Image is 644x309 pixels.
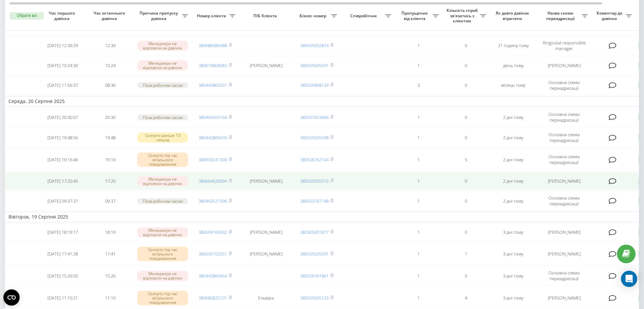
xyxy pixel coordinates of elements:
[537,57,591,75] td: [PERSON_NAME]
[537,243,591,265] td: [PERSON_NAME]
[442,128,490,147] td: 0
[490,108,537,127] td: 2 дні тому
[344,13,385,19] span: Співробітник
[86,287,134,309] td: 11:10
[86,128,134,147] td: 19:48
[490,243,537,265] td: 3 дні тому
[39,243,86,265] td: [DATE] 17:41:28
[39,76,86,95] td: [DATE] 11:56:37
[395,36,442,55] td: 1
[442,36,490,55] td: 0
[137,152,188,167] div: Скинуто під час вітального повідомлення
[86,172,134,190] td: 17:20
[137,198,188,204] div: Поза робочим часом
[395,76,442,95] td: 3
[300,82,329,88] a: 380505868139
[442,172,490,190] td: 0
[395,224,442,242] td: 1
[398,11,433,21] span: Пропущених від клієнта
[199,62,227,68] a: 380674804083
[199,157,227,163] a: 380939241300
[442,57,490,75] td: 0
[395,128,442,147] td: 1
[10,12,44,20] button: Обрати всі
[537,224,591,242] td: [PERSON_NAME]
[137,271,188,281] div: Менеджери не відповіли на дзвінок
[86,148,134,171] td: 19:16
[395,266,442,285] td: 1
[490,36,537,55] td: 21 годину тому
[537,36,591,55] td: Ringostat responsible manager
[540,11,582,21] span: Назва схеми переадресації
[137,82,188,88] div: Поза робочим часом
[537,148,591,171] td: Основна схема переадресації
[86,191,134,210] td: 09:37
[199,295,227,301] a: 380680825101
[490,76,537,95] td: місяць тому
[537,172,591,190] td: [PERSON_NAME]
[442,148,490,171] td: 5
[442,287,490,309] td: 4
[537,287,591,309] td: [PERSON_NAME]
[239,57,293,75] td: [PERSON_NAME]
[137,247,188,262] div: Скинуто під час вітального повідомлення
[495,11,532,21] span: Як довго дзвінок втрачено
[199,178,227,184] a: 380664026094
[3,289,20,306] button: Open CMP widget
[395,57,442,75] td: 1
[137,176,188,186] div: Менеджери не відповіли на дзвінок
[442,224,490,242] td: 0
[86,36,134,55] td: 12:39
[137,291,188,306] div: Скинуто під час вітального повідомлення
[199,273,227,279] a: 380443860454
[86,224,134,242] td: 18:19
[395,191,442,210] td: 1
[199,135,227,141] a: 380443860476
[245,13,287,19] span: ПІБ Клієнта
[395,287,442,309] td: 1
[490,191,537,210] td: 2 дні тому
[239,243,293,265] td: [PERSON_NAME]
[199,251,227,257] a: 380500102551
[199,82,227,88] a: 380443860331
[199,42,227,48] a: 380688386688
[395,108,442,127] td: 1
[490,266,537,285] td: 3 дні тому
[239,287,293,309] td: Ельвіра
[39,287,86,309] td: [DATE] 11:10:21
[39,172,86,190] td: [DATE] 17:20:45
[300,198,329,204] a: 380503187748
[490,57,537,75] td: день тому
[395,172,442,190] td: 1
[92,11,128,21] span: Час останнього дзвінка
[195,13,229,19] span: Номер клієнта
[490,148,537,171] td: 2 дні тому
[86,108,134,127] td: 20:30
[137,227,188,238] div: Менеджери не відповіли на дзвінок
[137,60,188,70] div: Менеджери не відповіли на дзвінок
[137,115,188,120] div: Поза робочим часом
[86,266,134,285] td: 15:26
[442,76,490,95] td: 0
[39,36,86,55] td: [DATE] 12:39:29
[490,287,537,309] td: 3 дні тому
[137,11,182,21] span: Причина пропуску дзвінка
[199,114,227,120] a: 380443505164
[199,229,227,235] a: 380509160932
[300,62,329,68] a: 380505005591
[537,128,591,147] td: Основна схема переадресації
[239,224,293,242] td: [PERSON_NAME]
[39,57,86,75] td: [DATE] 10:24:30
[300,178,329,184] a: 380505005516
[39,191,86,210] td: [DATE] 09:37:37
[300,42,329,48] a: 380505002824
[395,243,442,265] td: 1
[442,108,490,127] td: 0
[39,128,86,147] td: [DATE] 19:48:56
[300,157,329,163] a: 380506762104
[86,243,134,265] td: 17:41
[39,224,86,242] td: [DATE] 18:19:17
[490,224,537,242] td: 3 дні тому
[300,135,329,141] a: 380505005598
[537,266,591,285] td: Основна схема переадресації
